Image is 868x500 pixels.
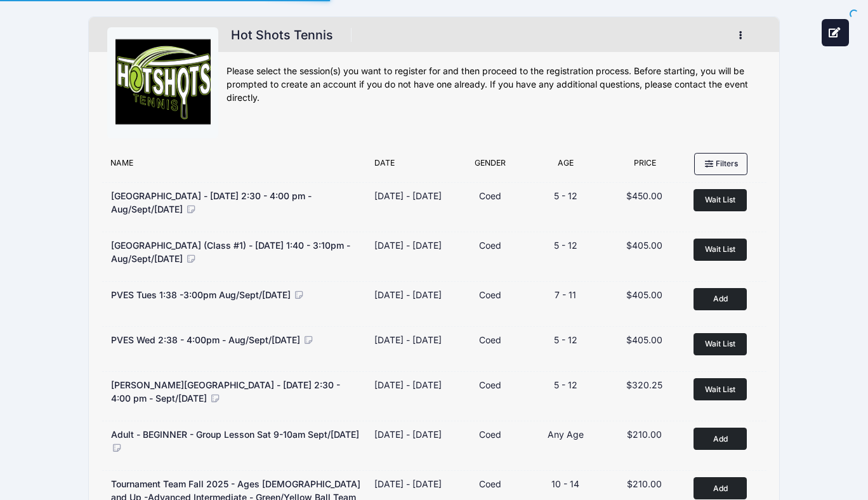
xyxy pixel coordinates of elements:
[694,477,747,499] button: Add
[115,36,211,131] img: logo
[694,153,747,174] button: Filters
[374,239,442,252] div: [DATE] - [DATE]
[479,478,501,489] span: Coed
[605,157,685,175] div: Price
[374,378,442,391] div: [DATE] - [DATE]
[705,385,735,394] span: Wait List
[554,190,577,201] span: 5 - 12
[374,288,442,301] div: [DATE] - [DATE]
[705,195,735,204] span: Wait List
[479,240,501,251] span: Coed
[694,239,747,261] button: Wait List
[627,478,662,489] span: $210.00
[554,240,577,251] span: 5 - 12
[551,478,579,489] span: 10 - 14
[694,189,747,211] button: Wait List
[626,190,662,201] span: $450.00
[627,429,662,440] span: $210.00
[374,428,442,441] div: [DATE] - [DATE]
[111,334,300,345] span: PVES Wed 2:38 - 4:00pm - Aug/Sept/[DATE]
[554,379,577,390] span: 5 - 12
[626,379,662,390] span: $320.25
[705,244,735,254] span: Wait List
[479,429,501,440] span: Coed
[111,379,340,404] span: [PERSON_NAME][GEOGRAPHIC_DATA] - [DATE] 2:30 - 4:00 pm - Sept/[DATE]
[479,190,501,201] span: Coed
[368,157,454,175] div: Date
[705,339,735,348] span: Wait List
[694,428,747,450] button: Add
[454,157,526,175] div: Gender
[374,333,442,346] div: [DATE] - [DATE]
[479,379,501,390] span: Coed
[626,334,662,345] span: $405.00
[105,157,369,175] div: Name
[694,288,747,310] button: Add
[111,289,291,300] span: PVES Tues 1:38 -3:00pm Aug/Sept/[DATE]
[526,157,605,175] div: Age
[694,378,747,400] button: Wait List
[548,429,584,440] span: Any Age
[555,289,576,300] span: 7 - 11
[111,190,312,214] span: [GEOGRAPHIC_DATA] - [DATE] 2:30 - 4:00 pm - Aug/Sept/[DATE]
[626,240,662,251] span: $405.00
[111,240,350,264] span: [GEOGRAPHIC_DATA] (Class #1) - [DATE] 1:40 - 3:10pm - Aug/Sept/[DATE]
[479,334,501,345] span: Coed
[227,24,337,46] h1: Hot Shots Tennis
[374,477,442,490] div: [DATE] - [DATE]
[694,333,747,355] button: Wait List
[479,289,501,300] span: Coed
[626,289,662,300] span: $405.00
[227,65,761,105] div: Please select the session(s) you want to register for and then proceed to the registration proces...
[554,334,577,345] span: 5 - 12
[111,429,359,440] span: Adult - BEGINNER - Group Lesson Sat 9-10am Sept/[DATE]
[374,189,442,202] div: [DATE] - [DATE]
